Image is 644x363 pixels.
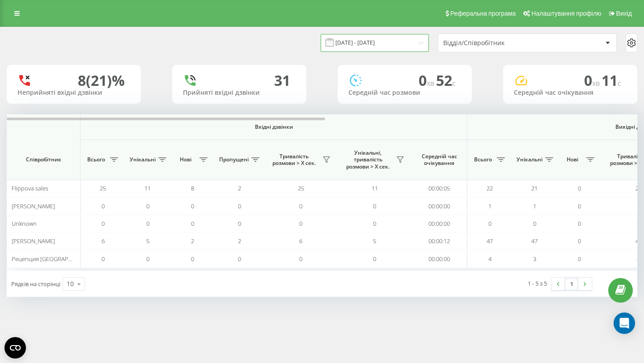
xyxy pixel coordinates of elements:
span: 0 [238,202,241,210]
span: 0 [488,219,491,228]
span: 47 [636,237,642,245]
div: 10 [67,279,74,288]
span: Нові [561,156,584,163]
span: [PERSON_NAME] [12,202,55,210]
span: 0 [419,71,436,90]
span: Налаштування профілю [531,10,601,17]
span: 21 [531,184,538,192]
td: 00:00:12 [411,232,467,250]
td: 00:00:05 [411,180,467,197]
span: 0 [533,219,536,228]
span: 0 [102,219,105,228]
td: 00:00:00 [411,197,467,215]
span: 4 [637,255,640,263]
span: 0 [299,202,302,210]
span: 0 [373,255,376,263]
div: 1 - 5 з 5 [528,279,547,288]
span: Всього [472,156,494,163]
span: 11 [372,184,378,192]
span: Унікальні, тривалість розмови > Х сек. [342,149,394,170]
span: 0 [238,219,241,228]
span: Тривалість розмови > Х сек. [268,153,320,167]
div: Середній час очікування [514,89,627,97]
span: Реферальна програма [450,10,516,17]
span: Unknown [12,219,37,228]
span: 25 [100,184,106,192]
span: Вхідні дзвінки [104,123,444,131]
span: [PERSON_NAME] [12,237,55,245]
span: 0 [578,219,581,228]
span: 2 [238,184,241,192]
span: 0 [637,219,640,228]
a: 1 [565,278,578,290]
button: Open CMP widget [4,337,26,359]
span: Вихід [616,10,632,17]
span: 0 [299,255,302,263]
span: 1 [533,202,536,210]
span: 0 [238,255,241,263]
span: 0 [578,202,581,210]
span: 0 [191,202,194,210]
span: c [618,78,621,88]
span: хв [592,78,602,88]
span: 0 [578,184,581,192]
span: 47 [531,237,538,245]
span: 11 [602,71,621,90]
div: Відділ/Співробітник [443,39,550,47]
span: 2 [191,237,194,245]
span: 2 [238,237,241,245]
span: 0 [373,219,376,228]
span: Всього [85,156,107,163]
span: 0 [584,71,602,90]
span: 0 [373,202,376,210]
div: 31 [274,72,290,89]
span: 22 [636,184,642,192]
td: 00:00:00 [411,250,467,267]
span: Унікальні [517,156,542,163]
span: Рядків на сторінці [11,280,60,288]
span: Співробітник [14,156,72,163]
span: 3 [533,255,536,263]
span: Flippova sales [12,184,48,192]
td: 00:00:00 [411,215,467,232]
div: Неприйняті вхідні дзвінки [17,89,130,97]
span: 0 [191,219,194,228]
div: Середній час розмови [348,89,461,97]
span: c [452,78,456,88]
span: 47 [487,237,493,245]
span: Нові [174,156,197,163]
span: 1 [637,202,640,210]
span: Середній час очікування [418,153,460,167]
span: 0 [299,219,302,228]
span: 5 [373,237,376,245]
div: 8 (21)% [78,72,125,89]
span: 52 [436,71,456,90]
span: 25 [298,184,304,192]
span: Рецепция [GEOGRAPHIC_DATA] [12,255,96,263]
span: 0 [146,219,149,228]
span: 0 [102,202,105,210]
span: хв [427,78,436,88]
span: 0 [578,237,581,245]
span: 0 [146,202,149,210]
span: 6 [299,237,302,245]
span: 0 [146,255,149,263]
span: 22 [487,184,493,192]
span: Пропущені [219,156,249,163]
span: 4 [488,255,491,263]
span: 5 [146,237,149,245]
span: 1 [488,202,491,210]
span: 0 [102,255,105,263]
span: Унікальні [130,156,156,163]
span: 11 [144,184,151,192]
div: Open Intercom Messenger [614,312,635,334]
div: Прийняті вхідні дзвінки [183,89,296,97]
span: 8 [191,184,194,192]
span: 0 [191,255,194,263]
span: 6 [102,237,105,245]
span: 0 [578,255,581,263]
